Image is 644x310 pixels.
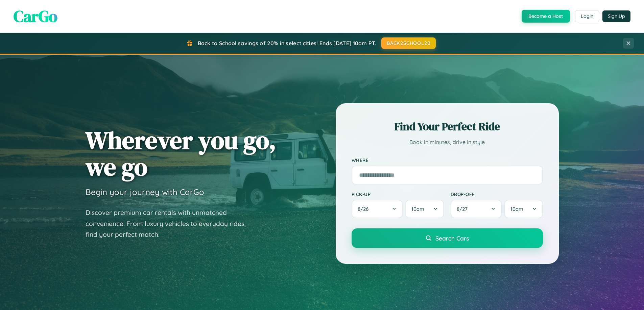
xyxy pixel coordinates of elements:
label: Pick-up [352,191,444,197]
span: CarGo [14,5,57,27]
span: 8 / 27 [457,206,471,212]
button: Sign Up [602,10,630,22]
button: Login [575,10,599,22]
h2: Find Your Perfect Ride [352,119,543,134]
span: 8 / 26 [358,206,372,212]
button: BACK2SCHOOL20 [381,37,436,49]
span: 10am [510,206,523,212]
span: Search Cars [435,234,469,242]
span: 10am [411,206,424,212]
button: 8/26 [352,200,403,218]
button: 10am [405,200,444,218]
button: 10am [504,200,543,218]
h1: Wherever you go, we go [86,127,276,180]
h3: Begin your journey with CarGo [86,187,204,197]
label: Drop-off [451,191,543,197]
span: Back to School savings of 20% in select cities! Ends [DATE] 10am PT. [198,40,376,47]
button: Become a Host [522,10,570,23]
button: Search Cars [352,228,543,248]
button: 8/27 [451,200,502,218]
p: Book in minutes, drive in style [352,137,543,147]
p: Discover premium car rentals with unmatched convenience. From luxury vehicles to everyday rides, ... [86,207,255,240]
label: Where [352,157,543,163]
